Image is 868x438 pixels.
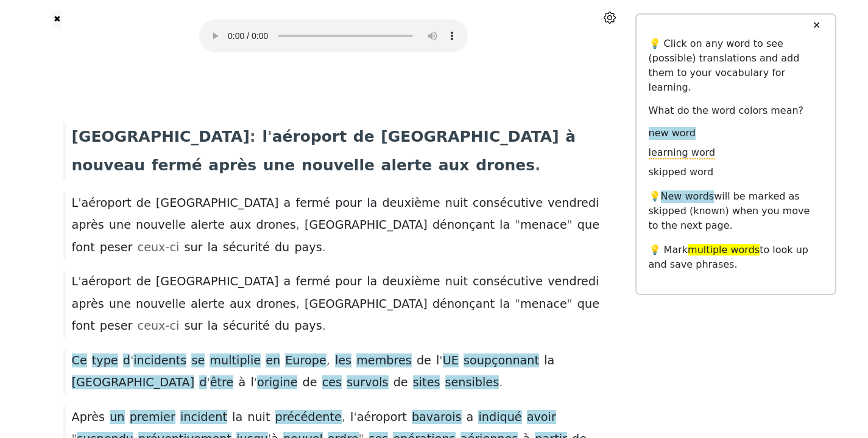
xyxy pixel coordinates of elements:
[393,375,408,389] span: de
[476,156,535,174] span: drones
[357,410,407,424] span: aéroport
[294,319,322,333] span: pays
[72,319,95,333] span: font
[191,218,225,232] span: alerte
[254,375,257,391] span: '
[263,156,295,174] span: une
[72,218,104,232] span: après
[464,353,539,369] span: soupçonnant
[382,274,440,288] span: deuxième
[499,375,503,391] span: .
[109,218,131,232] span: une
[649,36,823,95] p: 💡 Click on any word to see (possible) translations and add them to your vocabulary for learning.
[353,128,375,145] span: de
[210,375,234,391] span: être
[445,274,468,288] span: nuit
[473,196,543,210] span: consécutive
[156,274,279,288] span: [GEOGRAPHIC_DATA]
[353,410,356,425] span: '
[250,375,253,389] span: l
[350,410,353,424] span: l
[322,375,342,391] span: ces
[805,15,828,36] button: ✕
[381,128,559,145] span: [GEOGRAPHIC_DATA]
[92,353,118,369] span: type
[208,156,256,174] span: après
[184,319,202,333] span: sur
[123,353,130,369] span: d
[72,128,250,145] span: [GEOGRAPHIC_DATA]
[208,240,218,254] span: la
[230,297,251,311] span: aux
[296,218,300,233] span: ,
[295,274,330,288] span: fermé
[78,196,81,211] span: '
[262,128,267,145] span: l
[565,128,576,145] span: à
[499,218,510,232] span: la
[208,319,218,333] span: la
[284,274,291,288] span: a
[305,297,428,311] span: [GEOGRAPHIC_DATA]
[247,410,270,424] span: nuit
[413,375,440,391] span: sites
[381,156,432,174] span: alerte
[136,297,186,311] span: nouvelle
[473,274,543,288] span: consécutive
[109,297,131,311] span: une
[136,274,151,288] span: de
[305,218,428,232] span: [GEOGRAPHIC_DATA]
[275,410,342,425] span: précédente
[72,156,145,174] span: nouveau
[367,274,377,288] span: la
[275,240,289,254] span: du
[294,240,322,254] span: pays
[284,196,291,210] span: a
[130,353,133,369] span: '
[342,410,345,425] span: ,
[130,410,175,425] span: premier
[515,218,520,233] span: "
[184,240,202,254] span: sur
[499,297,510,311] span: la
[272,128,347,145] span: aéroport
[439,353,442,369] span: '
[275,319,289,333] span: du
[515,297,520,312] span: "
[467,410,474,424] span: a
[649,147,716,159] span: learning word
[266,353,280,369] span: en
[78,274,81,290] span: '
[207,375,210,391] span: '
[100,319,133,333] span: peser
[256,218,296,232] span: drones
[567,297,573,312] span: "
[335,196,362,210] span: pour
[520,218,567,232] span: menace
[520,297,567,311] span: menace
[535,156,540,175] span: .
[110,410,124,425] span: un
[443,353,459,369] span: UE
[527,410,556,425] span: avoir
[250,128,256,147] span: :
[432,297,495,311] span: dénonçant
[223,240,270,254] span: sécurité
[180,410,227,425] span: incident
[445,196,468,210] span: nuit
[326,353,330,369] span: ,
[191,353,205,369] span: se
[100,240,133,254] span: peser
[436,353,439,367] span: l
[223,319,270,333] span: sécurité
[548,274,599,288] span: vendredi
[239,375,246,389] span: à
[72,274,79,288] span: L
[210,353,261,369] span: multiplie
[649,127,696,140] span: new word
[152,156,202,174] span: fermé
[335,274,362,288] span: pour
[133,353,186,369] span: incidents
[52,10,62,29] button: ✖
